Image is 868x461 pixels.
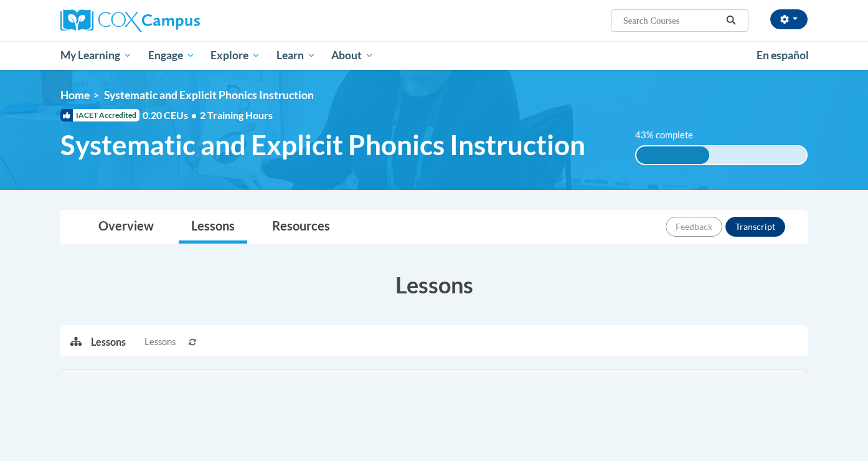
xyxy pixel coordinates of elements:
[143,108,200,122] span: 0.20 CEUs
[140,41,203,70] a: Engage
[622,13,722,28] input: Search Courses
[210,48,260,63] span: Explore
[202,41,268,70] a: Explore
[324,41,382,70] a: About
[104,88,314,102] span: Systematic and Explicit Phonics Instruction
[60,269,808,300] h3: Lessons
[331,48,374,63] span: About
[60,9,297,32] a: Cox Campus
[260,211,342,244] a: Resources
[60,88,90,102] a: Home
[91,335,126,349] p: Lessons
[268,41,324,70] a: Learn
[725,217,785,237] button: Transcript
[52,41,140,70] a: My Learning
[666,217,722,237] button: Feedback
[191,109,197,121] span: •
[60,109,139,121] span: IACET Accredited
[60,9,200,32] img: Cox Campus
[179,211,247,244] a: Lessons
[200,109,273,121] span: 2 Training Hours
[144,335,176,349] span: Lessons
[722,13,740,28] button: Search
[635,128,707,142] label: 43% complete
[148,48,195,63] span: Engage
[60,48,132,63] span: My Learning
[60,128,585,161] span: Systematic and Explicit Phonics Instruction
[276,48,316,63] span: Learn
[748,42,817,69] a: En español
[42,41,826,70] div: Main menu
[757,49,809,62] span: En español
[770,9,808,29] button: Account Settings
[86,211,166,244] a: Overview
[636,146,710,164] div: 43% complete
